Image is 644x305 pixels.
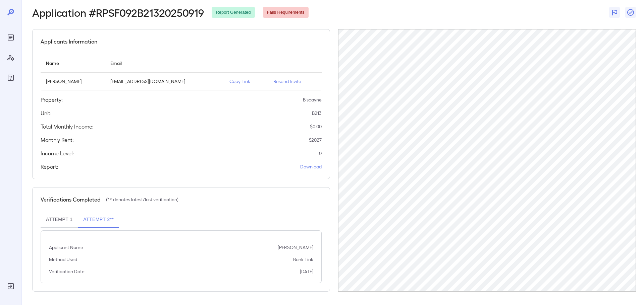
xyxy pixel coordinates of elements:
[105,54,224,73] th: Email
[46,78,100,85] p: [PERSON_NAME]
[5,281,16,292] div: Log Out
[106,196,178,203] p: (** denotes latest/last verification)
[273,78,316,85] p: Resend Invite
[41,37,97,46] h5: Applicants Information
[5,32,16,43] div: Reports
[32,6,204,18] h2: Application # RPSF092B21320250919
[300,268,313,275] p: [DATE]
[49,244,83,251] p: Applicant Name
[41,54,322,90] table: simple table
[263,9,309,16] span: Fails Requirements
[310,123,322,130] p: $ 0.00
[41,96,63,104] h5: Property:
[41,196,101,204] h5: Verifications Completed
[41,136,74,144] h5: Monthly Rent:
[41,109,52,117] h5: Unit:
[293,256,313,263] p: Bank Link
[229,78,263,85] p: Copy Link
[110,78,219,85] p: [EMAIL_ADDRESS][DOMAIN_NAME]
[5,52,16,63] div: Manage Users
[41,212,78,228] button: Attempt 1
[5,72,16,83] div: FAQ
[309,137,322,143] p: $ 2027
[49,268,85,275] p: Verification Date
[625,7,636,18] button: Close Report
[303,96,322,103] p: Biscayne
[41,123,94,131] h5: Total Monthly Income:
[41,163,58,171] h5: Report:
[312,110,322,117] p: B213
[41,54,105,73] th: Name
[49,256,77,263] p: Method Used
[609,7,620,18] button: Flag Report
[300,163,322,170] a: Download
[278,244,313,251] p: [PERSON_NAME]
[41,149,74,157] h5: Income Level:
[212,9,255,16] span: Report Generated
[319,150,322,157] p: 0
[78,212,119,228] button: Attempt 2**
